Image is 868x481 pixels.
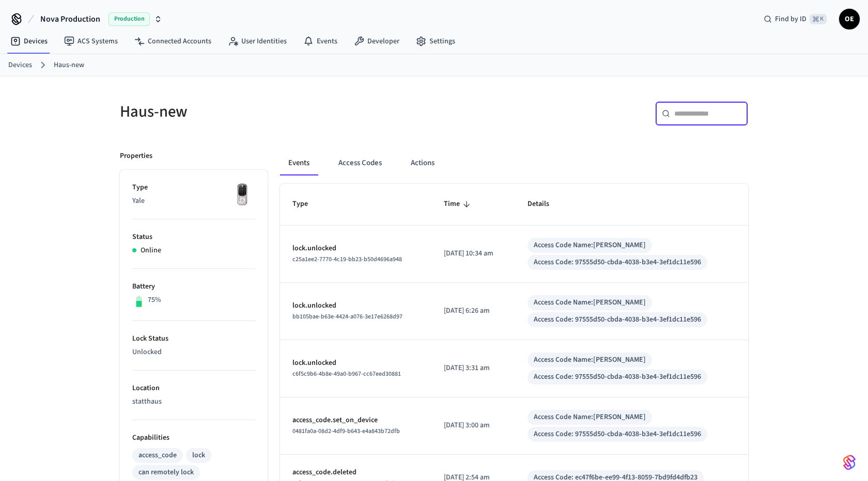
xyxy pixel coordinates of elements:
[132,383,255,394] p: Location
[444,420,503,431] p: [DATE] 3:00 am
[120,151,152,162] p: Properties
[54,60,84,71] a: Haus-new
[295,32,346,51] a: Events
[534,240,646,251] div: Access Code Name: [PERSON_NAME]
[292,358,419,368] p: lock.unlocked
[444,363,503,374] p: [DATE] 3:31 am
[444,248,503,259] p: [DATE] 10:34 am
[280,151,318,175] button: Events
[292,196,321,212] span: Type
[292,370,401,378] span: c6f5c9b6-4b8e-49a0-b967-cc67eed30881
[775,14,807,24] span: Find by ID
[132,281,255,292] p: Battery
[534,297,646,308] div: Access Code Name: [PERSON_NAME]
[109,12,150,26] span: Production
[292,243,419,254] p: lock.unlocked
[810,14,827,24] span: ⌘ K
[141,245,161,256] p: Online
[138,467,194,478] div: can remotely lock
[126,32,220,51] a: Connected Accounts
[292,467,419,478] p: access_code.deleted
[138,450,177,461] div: access_code
[444,306,503,316] p: [DATE] 6:26 am
[534,372,701,382] div: Access Code: 97555d50-cbda-4038-b3e4-3ef1dc11e596
[408,32,463,51] a: Settings
[120,101,428,122] h5: Haus-new
[292,415,419,426] p: access_code.set_on_device
[444,196,473,212] span: Time
[132,333,255,344] p: Lock Status
[132,232,255,243] p: Status
[132,196,255,206] p: Yale
[132,396,255,407] p: statthaus
[292,312,402,321] span: bb105bae-b63e-4424-a076-3e17e6268d97
[132,432,255,443] p: Capabilities
[148,295,161,306] p: 75%
[292,300,419,311] p: lock.unlocked
[534,257,701,268] div: Access Code: 97555d50-cbda-4038-b3e4-3ef1dc11e596
[330,151,390,175] button: Access Codes
[840,10,859,28] span: OE
[843,454,856,471] img: SeamLogoGradient.69752ec5.svg
[534,355,646,365] div: Access Code Name: [PERSON_NAME]
[292,427,400,436] span: 0481fa0a-08d2-4df9-b643-e4a843b72dfb
[220,32,295,51] a: User Identities
[534,314,701,325] div: Access Code: 97555d50-cbda-4038-b3e4-3ef1dc11e596
[402,151,443,175] button: Actions
[2,32,56,51] a: Devices
[132,347,255,358] p: Unlocked
[40,13,100,25] span: Nova Production
[534,429,701,440] div: Access Code: 97555d50-cbda-4038-b3e4-3ef1dc11e596
[292,255,402,264] span: c25a1ee2-7770-4c19-bb23-b50d4696a948
[534,412,646,423] div: Access Code Name: [PERSON_NAME]
[56,32,126,51] a: ACS Systems
[229,182,255,208] img: Yale Assure Touchscreen Wifi Smart Lock, Satin Nickel, Front
[132,182,255,193] p: Type
[192,450,205,461] div: lock
[346,32,408,51] a: Developer
[8,60,32,71] a: Devices
[755,10,835,28] div: Find by ID⌘ K
[528,196,563,212] span: Details
[280,151,748,175] div: ant example
[839,9,860,29] button: OE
